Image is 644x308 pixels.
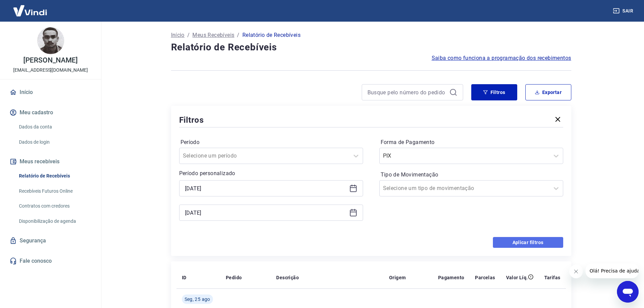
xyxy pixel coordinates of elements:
p: / [237,31,239,39]
a: Início [8,85,93,100]
button: Aplicar filtros [493,237,563,248]
p: Pedido [226,274,242,281]
a: Dados da conta [16,120,93,134]
iframe: Botão para abrir a janela de mensagens [617,281,639,303]
label: Forma de Pagamento [381,138,562,146]
button: Filtros [471,84,517,100]
a: Início [171,31,185,39]
p: Parcelas [475,274,495,281]
iframe: Mensagem da empresa [586,263,639,278]
img: Vindi [8,0,52,21]
a: Disponibilização de agenda [16,214,93,228]
a: Segurança [8,233,93,248]
span: Olá! Precisa de ajuda? [4,5,57,10]
span: Seg, 25 ago [185,296,210,303]
p: Descrição [276,274,299,281]
a: Recebíveis Futuros Online [16,184,93,198]
a: Dados de login [16,135,93,149]
input: Busque pelo número do pedido [367,87,447,97]
h4: Relatório de Recebíveis [171,41,571,54]
button: Sair [612,5,636,17]
h5: Filtros [179,115,204,125]
input: Data inicial [185,183,347,193]
a: Contratos com credores [16,199,93,213]
p: [PERSON_NAME] [23,57,77,64]
label: Tipo de Movimentação [381,171,562,179]
img: 71ceba28-70fe-403b-adf0-890126095491.jpeg [37,27,64,54]
a: Saiba como funciona a programação dos recebimentos [432,54,571,62]
p: / [187,31,190,39]
p: [EMAIL_ADDRESS][DOMAIN_NAME] [13,67,88,74]
p: Relatório de Recebíveis [242,31,301,39]
button: Exportar [525,84,571,100]
a: Fale conosco [8,254,93,268]
a: Meus Recebíveis [192,31,234,39]
p: Período personalizado [179,169,363,177]
button: Meu cadastro [8,105,93,120]
label: Período [181,138,362,146]
a: Relatório de Recebíveis [16,169,93,183]
p: Tarifas [544,274,560,281]
p: Valor Líq. [506,274,528,281]
p: Pagamento [438,274,464,281]
iframe: Fechar mensagem [569,265,583,278]
p: Origem [389,274,406,281]
button: Meus recebíveis [8,154,93,169]
p: ID [182,274,187,281]
input: Data final [185,208,347,218]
